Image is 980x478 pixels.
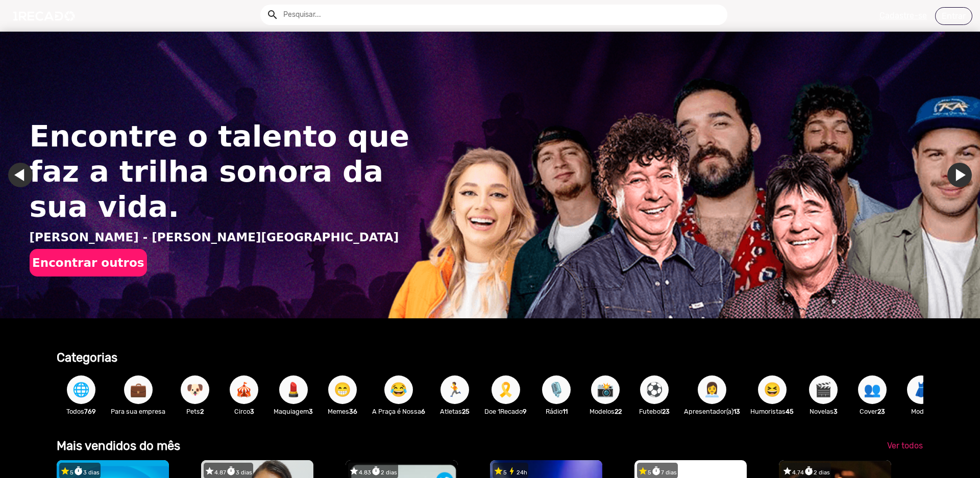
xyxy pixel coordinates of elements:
b: Categorias [57,350,117,365]
u: Cadastre-se [879,11,927,20]
b: 13 [733,408,740,415]
span: 😁 [334,375,351,404]
button: Example home icon [263,5,281,23]
p: Rádio [537,407,576,416]
p: Memes [323,407,362,416]
button: 💄 [279,375,308,404]
input: Pesquisar... [276,5,727,25]
a: Entrar [935,7,972,25]
p: Circo [225,407,263,416]
button: Encontrar outros [30,249,147,276]
b: 6 [421,408,425,415]
span: 🎙️ [548,375,565,404]
button: 🐶 [181,375,209,404]
button: ⚽ [640,375,669,404]
b: Mais vendidos do mês [57,439,180,453]
p: Apresentador(a) [684,407,740,416]
button: 😂 [384,375,413,404]
p: Atletas [435,407,474,416]
p: Para sua empresa [111,407,165,416]
b: 2 [200,408,204,415]
button: 👥 [858,375,887,404]
span: ⚽ [646,375,663,404]
p: [PERSON_NAME] - [PERSON_NAME][GEOGRAPHIC_DATA] [30,229,422,246]
a: Ir para o próximo slide [947,163,972,187]
b: 11 [562,408,568,415]
p: Maquiagem [274,407,313,416]
b: 3 [309,408,313,415]
span: 👩‍💼 [703,375,721,404]
b: 3 [250,408,254,415]
span: 🐶 [186,375,204,404]
p: Futebol [635,407,674,416]
span: 🎪 [235,375,253,404]
b: 769 [84,408,96,415]
p: A Praça é Nossa [372,407,425,416]
p: Pets [176,407,214,416]
b: 23 [662,408,670,415]
button: 🌐 [67,375,95,404]
p: Humoristas [750,407,794,416]
p: Moda [902,407,941,416]
b: 9 [523,408,527,415]
button: 😆 [758,375,787,404]
p: Todos [62,407,101,416]
b: 25 [462,408,470,415]
button: 🎙️ [542,375,571,404]
span: 🎬 [815,375,832,404]
b: 23 [877,408,885,415]
span: 👥 [864,375,881,404]
p: Cover [853,407,892,416]
span: 👗 [913,375,930,404]
button: 👩‍💼 [698,375,726,404]
button: 😁 [328,375,357,404]
span: 📸 [597,375,614,404]
b: 3 [834,408,838,415]
b: 45 [786,408,794,415]
h1: Encontre o talento que faz a trilha sonora da sua vida. [30,119,422,224]
b: 36 [349,408,357,415]
a: Ir para o último slide [8,163,33,187]
span: 💄 [285,375,302,404]
button: 👗 [907,375,936,404]
p: Doe 1Recado [484,407,527,416]
button: 🎪 [230,375,258,404]
span: 😂 [390,375,407,404]
span: 🌐 [72,375,90,404]
button: 🏃 [440,375,469,404]
p: Modelos [586,407,625,416]
button: 🎬 [809,375,838,404]
mat-icon: Example home icon [266,9,279,21]
span: 💼 [130,375,147,404]
b: 22 [615,408,622,415]
span: Ver todos [887,441,923,450]
span: 🎗️ [497,375,514,404]
p: Novelas [804,407,843,416]
button: 💼 [124,375,153,404]
span: 😆 [764,375,781,404]
span: 🏃 [446,375,463,404]
button: 📸 [591,375,620,404]
button: 🎗️ [492,375,520,404]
